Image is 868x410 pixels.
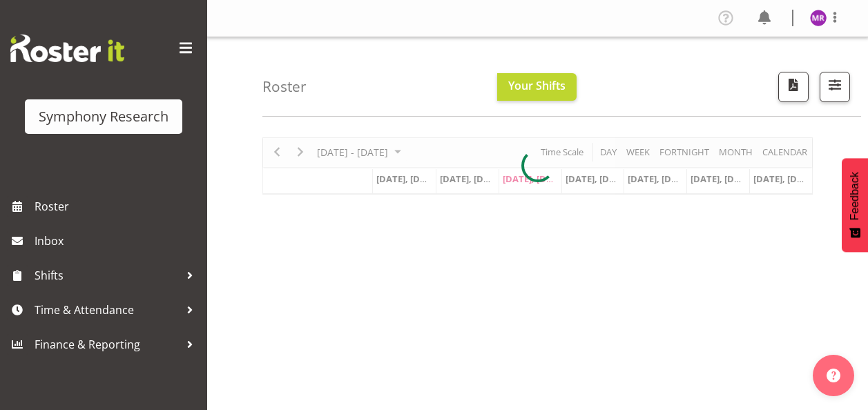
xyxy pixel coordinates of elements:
button: Your Shifts [497,73,577,101]
span: Shifts [35,265,180,286]
button: Download a PDF of the roster according to the set date range. [778,72,809,102]
div: Symphony Research [39,106,168,127]
button: Filter Shifts [820,72,850,102]
img: minu-rana11870.jpg [810,10,827,26]
span: Your Shifts [508,78,566,93]
span: Feedback [849,172,861,220]
span: Time & Attendance [35,300,180,320]
button: Feedback - Show survey [842,158,868,252]
img: Rosterit website logo [10,35,124,62]
span: Finance & Reporting [35,334,180,355]
h4: Roster [262,79,307,95]
span: Roster [35,196,200,217]
img: help-xxl-2.png [827,369,840,382]
span: Inbox [35,231,200,251]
